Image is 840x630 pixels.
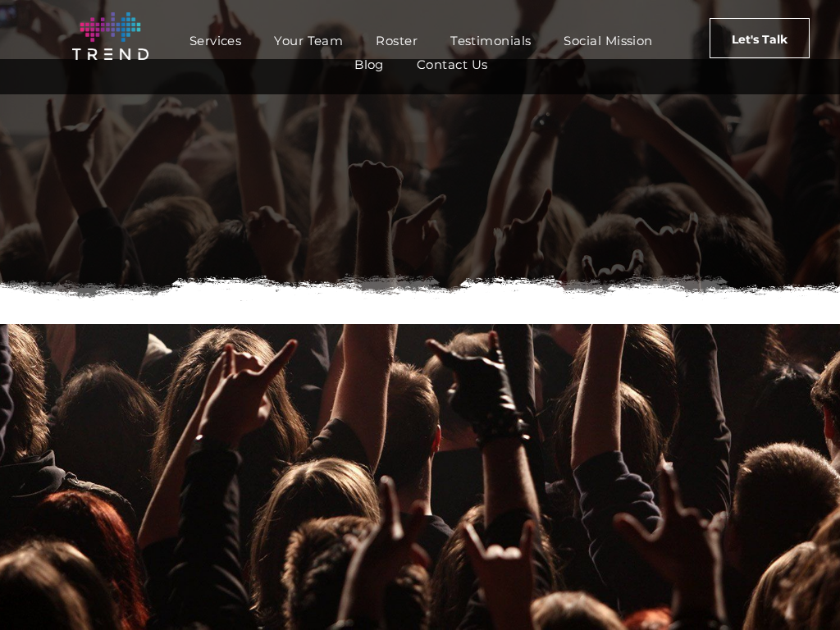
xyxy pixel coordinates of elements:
[732,19,787,60] span: Let's Talk
[434,29,547,52] a: Testimonials
[72,12,149,60] img: logo
[359,29,434,52] a: Roster
[710,18,810,58] a: Let's Talk
[173,29,258,52] a: Services
[258,29,359,52] a: Your Team
[338,52,400,76] a: Blog
[400,52,504,76] a: Contact Us
[547,29,669,52] a: Social Mission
